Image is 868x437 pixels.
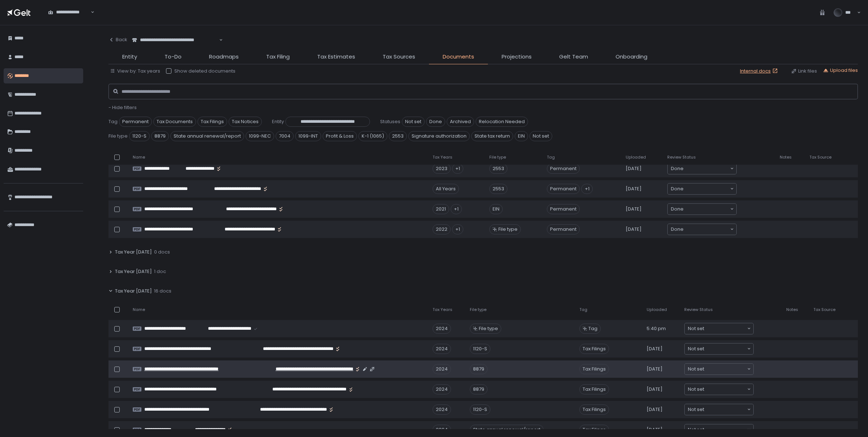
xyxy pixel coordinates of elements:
div: Search for option [668,183,736,194]
span: Relocation Needed [476,117,528,127]
span: Onboarding [616,53,647,61]
div: +1 [452,164,463,174]
span: Tax Years [433,155,452,160]
span: Signature authorization [408,131,470,141]
span: Name [133,307,145,312]
div: 2553 [489,184,507,194]
span: State annual renewal/report [170,131,244,141]
div: 2023 [433,164,451,174]
span: Tag [579,307,587,312]
div: 1120-S [470,404,490,415]
span: Tag [109,118,118,125]
span: Tax Year [DATE] [115,249,152,255]
span: File type [498,226,518,233]
div: State annual renewal/report [470,425,544,435]
span: File type [109,133,128,139]
input: Search for option [684,185,729,192]
input: Search for option [684,165,729,172]
span: 0 docs [154,249,170,255]
span: Tag [547,155,555,160]
span: Projections [502,53,532,61]
div: Search for option [685,343,753,354]
span: Tax Sources [383,53,415,61]
div: 1120-S [470,344,490,354]
div: Search for option [668,204,736,215]
input: Search for option [218,36,218,44]
span: Uploaded [626,155,646,160]
span: Tax Year [DATE] [115,288,152,294]
span: Documents [443,53,474,61]
input: Search for option [704,365,746,373]
span: Tax Source [809,155,831,160]
span: Permanent [547,184,580,194]
div: Search for option [685,323,753,334]
div: 8879 [470,364,488,374]
span: Tax Year [DATE] [115,268,152,275]
div: Search for option [668,163,736,174]
input: Search for option [704,386,746,393]
div: 2024 [433,384,451,394]
span: Tax Filing [266,53,290,61]
span: Not set [529,131,552,141]
span: Archived [447,117,474,127]
div: 2024 [433,404,451,415]
span: Uploaded [647,307,667,312]
span: Tax Notices [229,117,262,127]
div: 2024 [433,324,451,334]
span: 5:40 pm [647,325,666,332]
a: Internal docs [740,68,779,74]
div: +1 [451,204,462,214]
span: Permanent [547,224,580,234]
div: Search for option [668,224,736,235]
div: Search for option [685,404,753,415]
span: State tax return [471,131,513,141]
span: File type [470,307,486,312]
span: Tax Filings [579,404,609,415]
span: Tax Filings [579,364,609,374]
span: Not set [688,426,704,433]
span: To-Do [165,53,182,61]
span: Not set [402,117,425,127]
span: Review Status [667,155,696,160]
span: Tax Documents [153,117,196,127]
span: File type [479,325,498,332]
div: 2553 [489,164,507,174]
button: - Hide filters [109,104,137,111]
span: [DATE] [647,386,663,393]
span: Done [671,165,684,172]
span: [DATE] [647,406,663,413]
div: All Years [433,184,459,194]
input: Search for option [704,426,746,433]
span: 1120-S [129,131,150,141]
span: Tax Filings [197,117,227,127]
span: [DATE] [626,186,642,192]
span: Tax Source [813,307,835,312]
span: Review Status [684,307,713,312]
span: Permanent [547,164,580,174]
span: Not set [688,406,704,413]
div: 2024 [433,364,451,374]
span: K-1 (1065) [358,131,387,141]
input: Search for option [684,205,729,213]
span: Gelt Team [559,53,588,61]
span: Not set [688,365,704,373]
span: Entity [122,53,137,61]
span: [DATE] [647,427,663,433]
div: Link files [791,68,817,74]
span: Permanent [119,117,152,127]
button: Back [109,33,127,47]
span: Tax Estimates [317,53,355,61]
span: Not set [688,345,704,352]
button: Upload files [823,67,858,74]
div: 2024 [433,344,451,354]
span: [DATE] [626,165,642,172]
span: 1099-INT [295,131,321,141]
div: View by: Tax years [110,68,160,74]
span: Not set [688,386,704,393]
div: Search for option [685,384,753,395]
span: Notes [786,307,798,312]
span: 8879 [151,131,169,141]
